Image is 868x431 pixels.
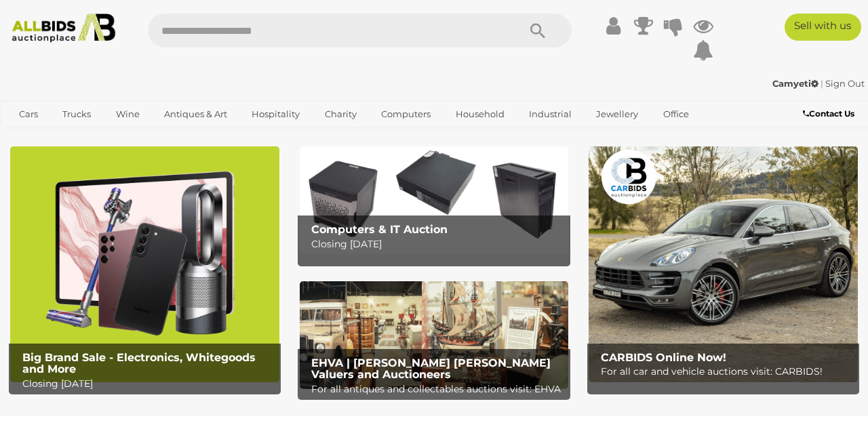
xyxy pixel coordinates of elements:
a: Antiques & Art [155,103,236,125]
b: Computers & IT Auction [311,223,448,236]
a: Sign Out [825,78,865,89]
a: Hospitality [243,103,309,125]
a: [GEOGRAPHIC_DATA] [62,125,176,148]
span: | [821,78,823,89]
a: Computers & IT Auction Computers & IT Auction Closing [DATE] [300,146,569,254]
strong: Camyeti [772,78,818,89]
a: Contact Us [803,106,858,121]
a: Big Brand Sale - Electronics, Whitegoods and More Big Brand Sale - Electronics, Whitegoods and Mo... [10,146,279,382]
button: Search [504,14,572,47]
a: Industrial [520,103,580,125]
a: CARBIDS Online Now! CARBIDS Online Now! For all car and vehicle auctions visit: CARBIDS! [589,146,858,382]
p: For all car and vehicle auctions visit: CARBIDS! [601,363,852,380]
a: Sell with us [785,14,861,41]
a: Sports [10,125,56,148]
img: CARBIDS Online Now! [589,146,858,382]
b: EHVA | [PERSON_NAME] [PERSON_NAME] Valuers and Auctioneers [311,356,551,382]
a: Jewellery [587,103,647,125]
a: Office [654,103,698,125]
a: Cars [10,103,47,125]
p: Closing [DATE] [311,236,563,253]
a: Trucks [54,103,100,125]
a: EHVA | Evans Hastings Valuers and Auctioneers EHVA | [PERSON_NAME] [PERSON_NAME] Valuers and Auct... [300,281,569,389]
a: Charity [316,103,366,125]
b: CARBIDS Online Now! [601,351,726,364]
a: Household [447,103,513,125]
a: Wine [107,103,149,125]
p: Closing [DATE] [22,375,274,392]
img: EHVA | Evans Hastings Valuers and Auctioneers [300,281,569,389]
img: Big Brand Sale - Electronics, Whitegoods and More [10,146,279,382]
a: Camyeti [772,78,821,89]
b: Contact Us [803,108,854,119]
p: For all antiques and collectables auctions visit: EHVA [311,381,563,398]
a: Computers [372,103,439,125]
b: Big Brand Sale - Electronics, Whitegoods and More [22,351,256,376]
img: Computers & IT Auction [300,146,569,254]
img: Allbids.com.au [6,14,121,43]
